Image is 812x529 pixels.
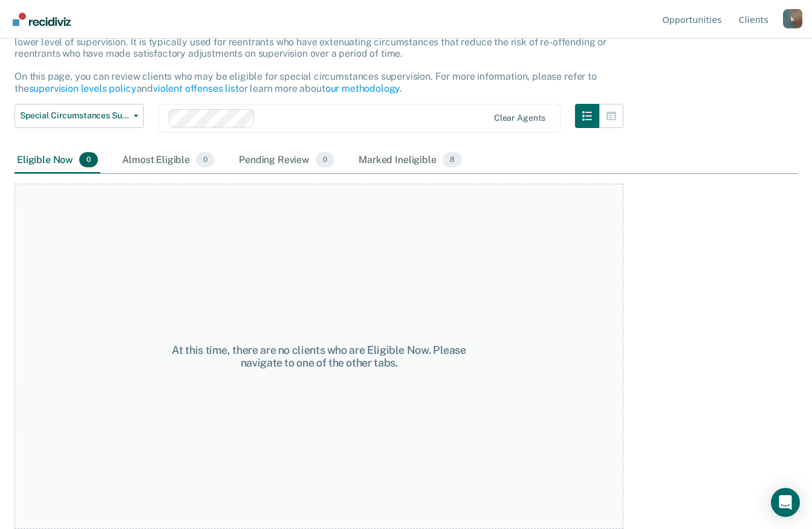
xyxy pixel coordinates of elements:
a: our methodology [325,83,400,94]
span: 0 [316,152,334,168]
span: 8 [443,152,462,168]
span: 0 [79,152,98,168]
p: Special circumstances supervision allows reentrants who are not eligible for traditional administ... [15,25,608,94]
span: 0 [196,152,215,168]
div: k [783,9,802,28]
div: Eligible Now0 [15,147,100,174]
div: Almost Eligible0 [120,147,217,174]
div: Open Intercom Messenger [771,488,800,517]
a: supervision levels policy [29,83,137,94]
span: Special Circumstances Supervision [20,111,129,121]
div: At this time, there are no clients who are Eligible Now. Please navigate to one of the other tabs. [167,344,471,370]
div: Marked Ineligible8 [356,147,464,174]
div: Clear agents [494,113,545,123]
button: Special Circumstances Supervision [15,104,144,128]
div: Pending Review0 [236,147,337,174]
img: Recidiviz [13,13,71,26]
button: Profile dropdown button [783,9,802,28]
a: violent offenses list [153,83,239,94]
